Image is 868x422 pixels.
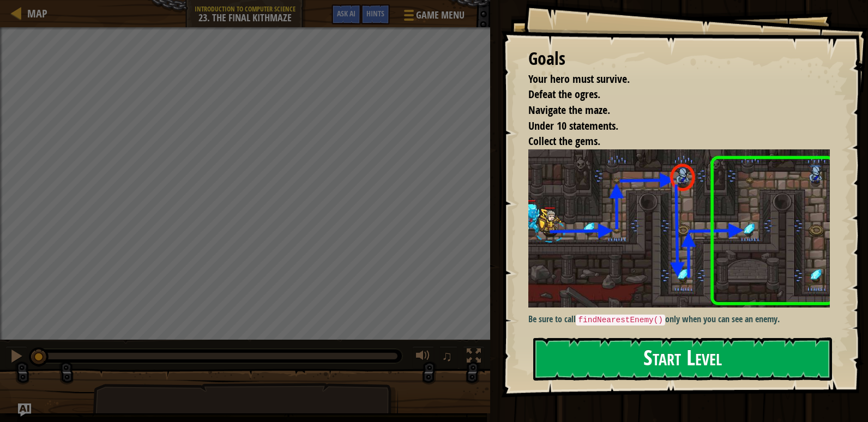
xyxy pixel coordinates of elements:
[515,134,827,149] li: Collect the gems.
[528,103,610,117] span: Navigate the maze.
[528,118,618,133] span: Under 10 statements.
[5,346,27,369] button: Ctrl + P: Pause
[528,313,838,326] p: Be sure to call only when you can see an enemy.
[463,346,485,369] button: Toggle fullscreen
[366,8,384,19] span: Hints
[515,118,827,134] li: Under 10 statements.
[528,149,838,308] img: The final kithmaze
[439,346,458,369] button: ♫
[442,348,453,364] span: ♫
[22,6,47,21] a: Map
[416,8,465,22] span: Game Menu
[395,4,471,30] button: Game Menu
[528,87,600,101] span: Defeat the ogres.
[412,346,434,369] button: Adjust volume
[337,8,355,19] span: Ask AI
[528,46,830,71] div: Goals
[533,337,832,381] button: Start Level
[27,6,47,21] span: Map
[515,103,827,118] li: Navigate the maze.
[515,87,827,103] li: Defeat the ogres.
[528,71,630,86] span: Your hero must survive.
[576,315,665,325] code: findNearestEnemy()
[515,71,827,87] li: Your hero must survive.
[18,403,31,417] button: Ask AI
[528,134,600,148] span: Collect the gems.
[331,4,361,25] button: Ask AI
